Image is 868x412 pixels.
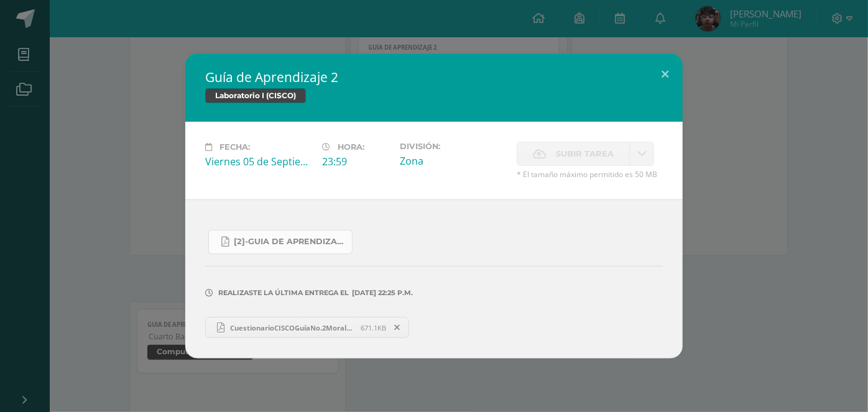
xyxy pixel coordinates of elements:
div: 23:59 [322,155,390,168]
span: Fecha: [219,142,250,152]
label: La fecha de entrega ha expirado [517,142,630,166]
span: [2]-GUIA DE APRENDIZAJE 2 IV [PERSON_NAME] CISCO UNIDAD 4.pdf [234,237,346,247]
div: Zona [400,154,507,168]
a: CuestionarioCISCOGuíaNo.2Morales.pdf 671.1KB [205,317,409,338]
div: Viernes 05 de Septiembre [205,155,312,168]
span: Laboratorio I (CISCO) [205,88,306,103]
a: La fecha de entrega ha expirado [630,142,654,166]
button: Close (Esc) [647,53,683,96]
span: Hora: [338,142,364,152]
label: División: [400,142,507,151]
span: [DATE] 22:25 p.m. [349,293,413,293]
span: Realizaste la última entrega el [218,288,349,297]
span: * El tamaño máximo permitido es 50 MB [517,169,663,180]
span: Subir tarea [556,142,614,165]
span: CuestionarioCISCOGuíaNo.2Morales.pdf [224,323,361,332]
span: 671.1KB [361,323,387,332]
span: Remover entrega [387,321,409,334]
a: [2]-GUIA DE APRENDIZAJE 2 IV [PERSON_NAME] CISCO UNIDAD 4.pdf [208,230,353,254]
h2: Guía de Aprendizaje 2 [205,68,663,86]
